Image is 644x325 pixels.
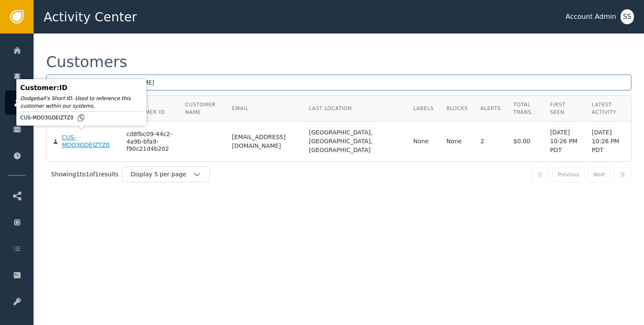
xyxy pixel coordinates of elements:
div: None [447,137,468,146]
td: $0.00 [507,121,544,161]
input: Search by name, email, or ID [46,75,631,90]
div: Total Trans. [514,101,538,116]
div: Email [232,105,296,112]
div: First Seen [550,101,579,116]
td: [GEOGRAPHIC_DATA], [GEOGRAPHIC_DATA], [GEOGRAPHIC_DATA] [303,121,407,161]
div: Customers [46,54,127,70]
div: Your Customer ID [126,101,172,116]
div: Display 5 per page [131,170,193,179]
div: Customer Name [185,101,220,116]
button: SS [621,9,634,24]
div: Labels [413,105,434,112]
td: [EMAIL_ADDRESS][DOMAIN_NAME] [226,121,302,161]
button: Display 5 per page [122,167,210,182]
div: Dodgeball's Short ID. Used to reference this customer within our systems. [20,95,143,110]
td: [DATE] 10:26 PM PDT [544,121,586,161]
div: Alerts [480,105,501,112]
div: Showing 1 to 1 of 1 results [51,170,119,179]
span: Activity Center [44,8,137,26]
div: Latest Activity [592,101,625,116]
div: CUS-MDO3GDEIZTZ0 [62,134,114,149]
div: None [413,137,434,146]
div: cd8fbc09-44c2-4a9b-bfa9-f90c21d4b202 [126,131,172,153]
div: Last Location [309,105,401,112]
div: CUS-MDO3GDEIZTZ0 [20,113,143,122]
td: 2 [474,121,507,161]
div: Customer : ID [20,83,143,93]
td: [DATE] 10:26 PM PDT [586,121,631,161]
div: Account Admin [566,12,616,22]
div: Blocks [447,105,468,112]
